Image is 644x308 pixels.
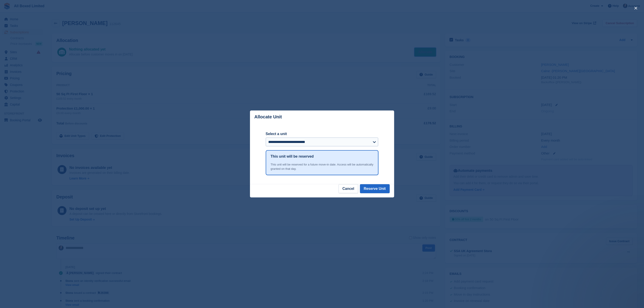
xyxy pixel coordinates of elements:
label: Select a unit [266,131,378,137]
h1: This unit will be reserved [271,154,314,159]
p: Allocate Unit [254,114,282,120]
button: Cancel [339,184,358,193]
button: close [632,5,639,12]
div: This unit will be reserved for a future move-in date. Access will be automatically granted on tha... [271,162,374,171]
button: Reserve Unit [360,184,390,193]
